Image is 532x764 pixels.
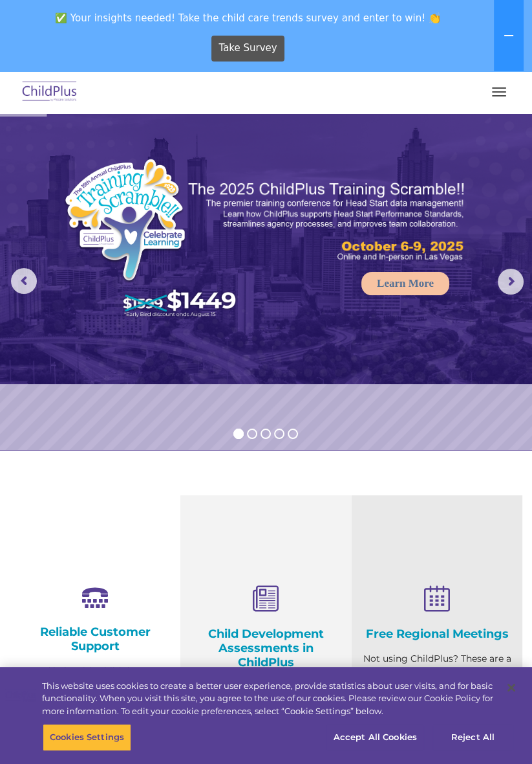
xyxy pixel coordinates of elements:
[211,36,284,62] a: Take Survey
[5,5,491,30] span: ✅ Your insights needed! Take the child care trends survey and enter to win! 👏
[361,651,513,732] p: Not using ChildPlus? These are a great opportunity to network and learn from ChildPlus users. Fin...
[497,673,526,702] button: Close
[43,724,131,751] button: Cookies Settings
[361,272,449,295] a: Learn More
[42,680,495,718] div: This website uses cookies to create a better user experience, provide statistics about user visit...
[218,37,277,60] span: Take Survey
[19,77,80,107] img: ChildPlus by Procare Solutions
[361,627,513,641] h4: Free Regional Meetings
[190,627,341,669] h4: Child Development Assessments in ChildPlus
[19,625,171,653] h4: Reliable Customer Support
[432,724,513,751] button: Reject All
[326,724,424,751] button: Accept All Cookies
